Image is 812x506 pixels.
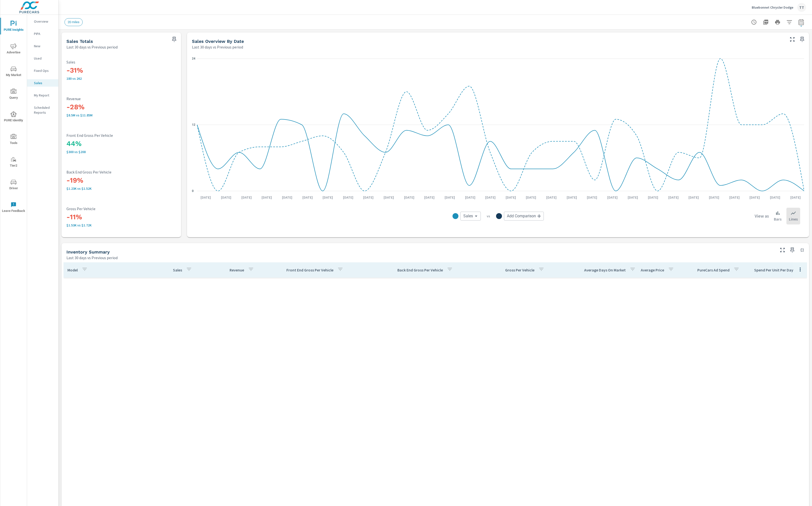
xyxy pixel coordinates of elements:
[787,195,804,200] p: [DATE]
[397,268,443,272] p: Back End Gross Per Vehicle
[2,157,25,169] span: Tier2
[401,195,418,200] p: [DATE]
[65,20,82,24] span: 20 miles
[2,202,25,214] span: Leave Feedback
[34,19,54,24] p: Overview
[66,113,176,117] p: $8,502,695 vs $11,848,300
[2,134,25,146] span: Tools
[504,212,544,221] div: Add Comparison
[66,176,176,185] h3: -19%
[644,195,662,200] p: [DATE]
[34,68,54,73] p: Fixed Ops
[624,195,641,200] p: [DATE]
[784,17,794,27] button: Apply Filters
[685,195,702,200] p: [DATE]
[66,96,176,101] p: Revenue
[766,195,784,200] p: [DATE]
[66,133,176,138] p: Front End Gross Per Vehicle
[173,268,182,272] p: Sales
[441,195,458,200] p: [DATE]
[543,195,560,200] p: [DATE]
[27,18,58,25] div: Overview
[66,223,176,227] p: $1,528 vs $1,725
[192,44,243,50] p: Last 30 days vs Previous period
[563,195,580,200] p: [DATE]
[230,268,244,272] p: Revenue
[34,44,54,48] p: New
[66,206,176,211] p: Gross Per Vehicle
[481,214,496,218] p: vs
[66,44,118,50] p: Last 30 days vs Previous period
[27,42,58,50] div: New
[319,195,336,200] p: [DATE]
[197,195,214,200] p: [DATE]
[2,111,25,123] span: PURE Identity
[797,3,806,12] div: TT
[34,105,54,115] p: Scheduled Reports
[66,77,176,80] p: 180 vs 262
[192,57,195,60] text: 24
[27,92,58,99] div: My Report
[697,268,730,272] p: PureCars Ad Spend
[0,15,27,219] div: nav menu
[360,195,377,200] p: [DATE]
[2,89,25,101] span: Query
[665,195,682,200] p: [DATE]
[2,43,25,55] span: Advertise
[66,213,176,221] h3: -11%
[796,17,806,27] button: Select Date Range
[752,5,793,10] p: Bluebonnet Chrysler Dodge
[2,66,25,78] span: My Market
[66,103,176,111] h3: -28%
[462,195,479,200] p: [DATE]
[66,150,176,154] p: $300 vs $208
[2,179,25,191] span: Driver
[798,35,806,43] span: Save this to your personalized report
[505,268,534,272] p: Gross Per Vehicle
[34,93,54,98] p: My Report
[34,80,54,85] p: Sales
[66,39,93,44] h5: Sales Totals
[705,195,723,200] p: [DATE]
[641,268,664,272] p: Average Price
[726,195,743,200] p: [DATE]
[66,60,176,64] p: Sales
[27,79,58,87] div: Sales
[192,39,244,44] h5: Sales Overview By Date
[170,35,178,43] span: Save this to your personalized report
[789,216,798,222] p: Lines
[380,195,397,200] p: [DATE]
[604,195,621,200] p: [DATE]
[754,268,793,272] p: Spend Per Unit Per Day
[27,104,58,116] div: Scheduled Reports
[2,21,25,33] span: PURE Insights
[460,212,481,221] div: Sales
[340,195,357,200] p: [DATE]
[27,67,58,74] div: Fixed Ops
[192,189,194,193] text: 0
[66,140,176,148] h3: 44%
[774,216,781,222] p: Bars
[421,195,438,200] p: [DATE]
[279,195,296,200] p: [DATE]
[66,170,176,174] p: Back End Gross Per Vehicle
[502,195,519,200] p: [DATE]
[218,195,235,200] p: [DATE]
[238,195,255,200] p: [DATE]
[67,268,78,272] p: Model
[27,30,58,37] div: PIPA
[286,268,333,272] p: Front End Gross Per Vehicle
[788,35,796,43] button: Make Fullscreen
[755,214,769,219] h6: View as
[507,214,536,219] span: Add Comparison
[522,195,540,200] p: [DATE]
[463,214,473,219] span: Sales
[27,55,58,62] div: Used
[583,195,601,200] p: [DATE]
[66,66,176,75] h3: -31%
[192,123,195,126] text: 12
[482,195,499,200] p: [DATE]
[34,56,54,61] p: Used
[299,195,316,200] p: [DATE]
[66,187,176,190] p: $1,228 vs $1,517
